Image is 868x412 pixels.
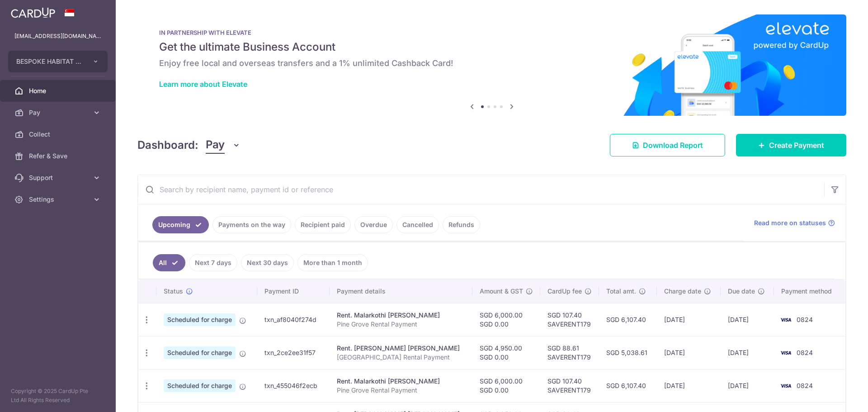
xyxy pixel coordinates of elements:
[480,287,523,296] span: Amount & GST
[777,380,795,391] img: Bank Card
[777,314,795,325] img: Bank Card
[721,369,774,402] td: [DATE]
[337,386,465,395] p: Pine Grove Rental Payment
[164,313,236,326] span: Scheduled for charge
[153,254,185,271] a: All
[11,7,55,18] img: CardUp
[159,40,825,54] h5: Get the ultimate Business Account
[754,218,835,227] a: Read more on statuses
[396,216,439,233] a: Cancelled
[164,287,183,296] span: Status
[797,349,813,356] span: 0824
[657,303,721,336] td: [DATE]
[164,346,236,359] span: Scheduled for charge
[472,369,540,402] td: SGD 6,000.00 SGD 0.00
[657,336,721,369] td: [DATE]
[29,130,89,139] span: Collect
[337,344,465,353] div: Rent. [PERSON_NAME] [PERSON_NAME]
[330,279,472,303] th: Payment details
[295,216,351,233] a: Recipient paid
[797,316,813,323] span: 0824
[599,336,657,369] td: SGD 5,038.61
[241,254,294,271] a: Next 30 days
[797,382,813,389] span: 0824
[337,311,465,320] div: Rent. Malarkothi [PERSON_NAME]
[137,14,846,116] img: Renovation banner
[606,287,636,296] span: Total amt.
[29,152,89,161] span: Refer & Save
[14,32,101,41] p: [EMAIL_ADDRESS][DOMAIN_NAME]
[540,303,599,336] td: SGD 107.40 SAVERENT179
[599,303,657,336] td: SGD 6,107.40
[810,385,859,407] iframe: Opens a widget where you can find more information
[599,369,657,402] td: SGD 6,107.40
[297,254,368,271] a: More than 1 month
[721,303,774,336] td: [DATE]
[29,108,89,117] span: Pay
[443,216,480,233] a: Refunds
[540,369,599,402] td: SGD 107.40 SAVERENT179
[29,86,89,95] span: Home
[152,216,209,233] a: Upcoming
[643,140,703,151] span: Download Report
[257,303,330,336] td: txn_af8040f274d
[774,279,845,303] th: Payment method
[29,173,89,182] span: Support
[547,287,582,296] span: CardUp fee
[137,137,198,153] h4: Dashboard:
[164,379,236,392] span: Scheduled for charge
[138,175,824,204] input: Search by recipient name, payment id or reference
[206,137,225,154] span: Pay
[754,218,826,227] span: Read more on statuses
[610,134,725,156] a: Download Report
[472,336,540,369] td: SGD 4,950.00 SGD 0.00
[337,320,465,329] p: Pine Grove Rental Payment
[8,51,108,72] button: BESPOKE HABITAT B47KT PTE. LTD.
[657,369,721,402] td: [DATE]
[16,57,83,66] span: BESPOKE HABITAT B47KT PTE. LTD.
[721,336,774,369] td: [DATE]
[159,58,825,69] h6: Enjoy free local and overseas transfers and a 1% unlimited Cashback Card!
[257,279,330,303] th: Payment ID
[189,254,237,271] a: Next 7 days
[212,216,291,233] a: Payments on the way
[664,287,701,296] span: Charge date
[159,80,247,89] a: Learn more about Elevate
[257,336,330,369] td: txn_2ce2ee31f57
[206,137,241,154] button: Pay
[257,369,330,402] td: txn_455046f2ecb
[337,377,465,386] div: Rent. Malarkothi [PERSON_NAME]
[728,287,755,296] span: Due date
[159,29,825,36] p: IN PARTNERSHIP WITH ELEVATE
[29,195,89,204] span: Settings
[472,303,540,336] td: SGD 6,000.00 SGD 0.00
[540,336,599,369] td: SGD 88.61 SAVERENT179
[337,353,465,362] p: [GEOGRAPHIC_DATA] Rental Payment
[777,347,795,358] img: Bank Card
[354,216,393,233] a: Overdue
